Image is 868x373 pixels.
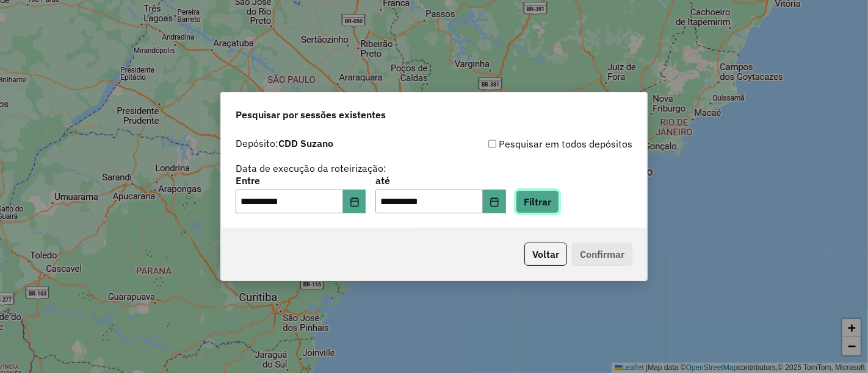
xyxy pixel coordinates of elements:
label: Depósito: [236,136,333,151]
button: Choose Date [343,190,366,214]
button: Choose Date [483,190,506,214]
button: Filtrar [516,190,559,213]
strong: CDD Suzano [278,137,333,149]
div: Pesquisar em todos depósitos [434,137,632,151]
button: Voltar [524,243,567,266]
label: Data de execução da roteirização: [236,161,386,176]
label: até [375,173,505,188]
span: Pesquisar por sessões existentes [236,107,386,122]
label: Entre [236,173,366,188]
